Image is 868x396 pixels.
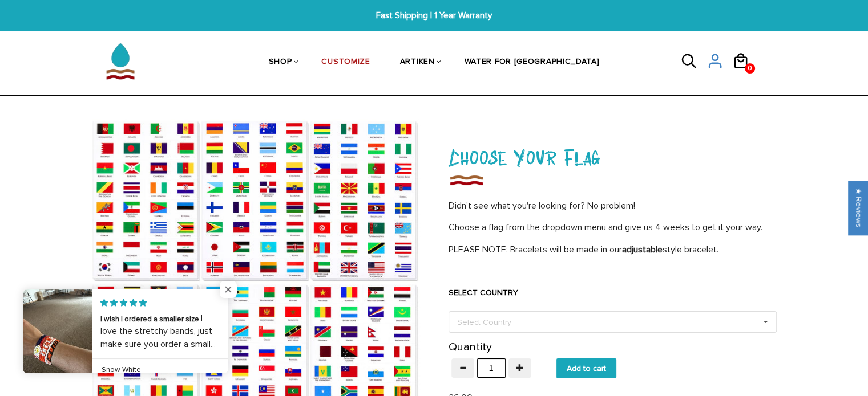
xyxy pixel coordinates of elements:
input: Add to cart [556,358,616,378]
p: Didn't see what you're looking for? No problem! [449,199,777,213]
span: Close popup widget [220,281,237,298]
h1: Choose Your Flag [449,141,777,172]
a: WATER FOR [GEOGRAPHIC_DATA] [465,33,600,92]
span: 0 [745,60,754,77]
div: Click to open Judge.me floating reviews tab [849,181,868,235]
a: ARTIKEN [400,33,435,92]
p: Choose a flag from the dropdown menu and give us 4 weeks to get it your way. [449,221,777,234]
strong: adjustable [622,244,663,255]
a: 0 [732,73,758,75]
img: Choose Your Flag [449,172,484,188]
a: CUSTOMIZE [321,33,370,92]
p: PLEASE NOTE: Bracelets will be made in our style bracelet. [449,243,777,256]
div: Select Country [454,316,528,329]
label: Quantity [449,341,492,353]
a: SHOP [269,33,292,92]
span: Fast Shipping | 1 Year Warranty [267,9,600,22]
label: SELECT COUNTRY [449,287,777,299]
